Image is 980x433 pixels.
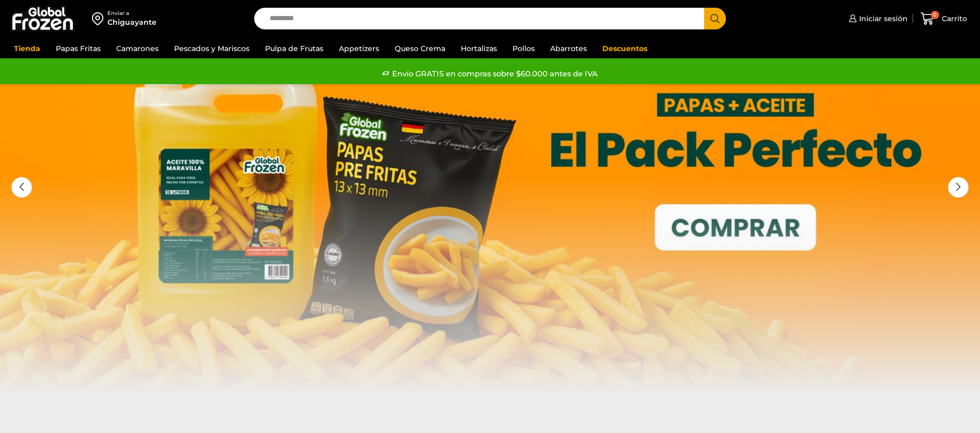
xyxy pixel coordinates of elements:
div: Chiguayante [107,17,157,27]
a: 0 Carrito [918,7,970,31]
a: Pulpa de Frutas [260,39,329,58]
img: address-field-icon.svg [92,10,107,27]
a: Appetizers [334,39,384,58]
a: Hortalizas [456,39,502,58]
a: Pescados y Mariscos [169,39,255,58]
a: Queso Crema [390,39,450,58]
button: Search button [704,8,726,29]
a: Iniciar sesión [846,8,908,29]
a: Descuentos [597,39,652,58]
div: Enviar a [107,10,157,17]
a: Abarrotes [545,39,592,58]
span: Iniciar sesión [857,13,908,24]
a: Papas Fritas [51,39,106,58]
span: 0 [931,11,939,19]
a: Pollos [507,39,540,58]
span: Carrito [939,13,967,24]
a: Camarones [111,39,164,58]
a: Tienda [9,39,45,58]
